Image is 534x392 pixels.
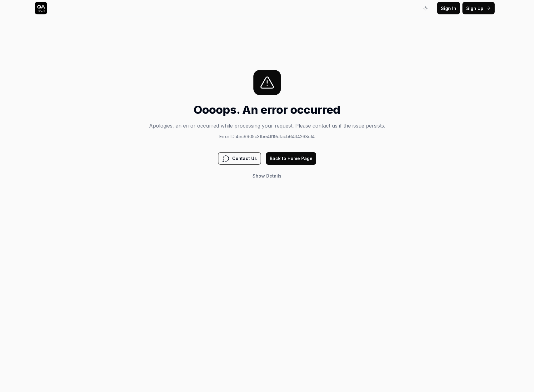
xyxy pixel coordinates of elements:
h1: Oooops. An error occurred [149,101,385,118]
button: Show Details [249,170,285,182]
button: Contact Us [218,152,261,165]
button: Back to Home Page [266,152,316,165]
p: Apologies, an error occurred while processing your request. Please contact us if the issue persists. [149,122,385,129]
span: Show [252,173,265,178]
p: Error ID: 4ec9905c3fbe4ff19d1acb6434268cf4 [149,133,385,140]
span: Details [266,173,282,178]
span: Sign Up [466,5,483,12]
button: Sign In [437,2,460,14]
button: Sign Up [462,2,495,14]
span: Sign In [441,5,456,12]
